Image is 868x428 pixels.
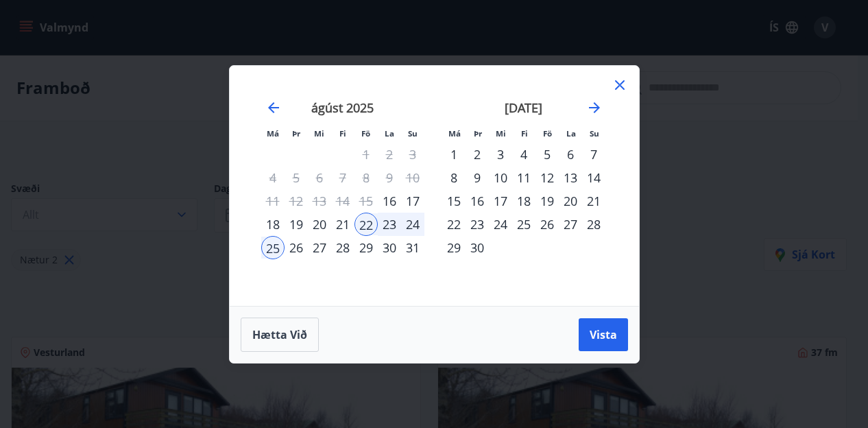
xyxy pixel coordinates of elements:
small: Fi [339,128,346,139]
td: Choose fimmtudagur, 11. september 2025 as your check-in date. It’s available. [512,166,535,189]
td: Not available. laugardagur, 2. ágúst 2025 [378,143,401,166]
strong: ágúst 2025 [311,99,374,116]
small: Má [448,128,461,139]
td: Choose föstudagur, 26. september 2025 as your check-in date. It’s available. [535,213,559,236]
td: Choose mánudagur, 8. september 2025 as your check-in date. It’s available. [442,166,466,189]
div: 12 [535,166,559,189]
td: Choose þriðjudagur, 2. september 2025 as your check-in date. It’s available. [466,143,489,166]
div: 8 [442,166,466,189]
td: Not available. mánudagur, 11. ágúst 2025 [261,189,285,213]
strong: [DATE] [505,99,542,116]
div: 18 [261,213,285,236]
td: Choose miðvikudagur, 10. september 2025 as your check-in date. It’s available. [489,166,512,189]
small: La [566,128,576,139]
td: Choose miðvikudagur, 20. ágúst 2025 as your check-in date. It’s available. [308,213,331,236]
div: 13 [559,166,582,189]
td: Choose mánudagur, 18. ágúst 2025 as your check-in date. It’s available. [261,213,285,236]
td: Choose laugardagur, 20. september 2025 as your check-in date. It’s available. [559,189,582,213]
td: Not available. föstudagur, 15. ágúst 2025 [354,189,378,213]
div: 21 [582,189,605,213]
td: Choose miðvikudagur, 27. ágúst 2025 as your check-in date. It’s available. [308,236,331,259]
td: Not available. fimmtudagur, 14. ágúst 2025 [331,189,354,213]
div: 25 [261,236,285,259]
div: 14 [582,166,605,189]
div: 26 [285,236,308,259]
td: Choose föstudagur, 5. september 2025 as your check-in date. It’s available. [535,143,559,166]
small: Fö [361,128,370,139]
small: Mi [314,128,324,139]
div: 24 [489,213,512,236]
div: Move backward to switch to the previous month. [265,99,282,116]
td: Choose sunnudagur, 28. september 2025 as your check-in date. It’s available. [582,213,605,236]
td: Selected as end date. mánudagur, 25. ágúst 2025 [261,236,285,259]
div: 20 [559,189,582,213]
td: Selected as start date. föstudagur, 22. ágúst 2025 [354,213,378,236]
td: Choose þriðjudagur, 23. september 2025 as your check-in date. It’s available. [466,213,489,236]
button: Vista [579,318,628,351]
small: Má [267,128,279,139]
div: 9 [466,166,489,189]
td: Choose þriðjudagur, 30. september 2025 as your check-in date. It’s available. [466,236,489,259]
td: Not available. sunnudagur, 10. ágúst 2025 [401,166,424,189]
div: 22 [354,213,378,236]
div: 16 [466,189,489,213]
div: 6 [559,143,582,166]
td: Choose mánudagur, 15. september 2025 as your check-in date. It’s available. [442,189,466,213]
td: Choose miðvikudagur, 3. september 2025 as your check-in date. It’s available. [489,143,512,166]
div: 29 [442,236,466,259]
td: Choose þriðjudagur, 19. ágúst 2025 as your check-in date. It’s available. [285,213,308,236]
div: 2 [466,143,489,166]
td: Not available. miðvikudagur, 13. ágúst 2025 [308,189,331,213]
td: Choose sunnudagur, 21. september 2025 as your check-in date. It’s available. [582,189,605,213]
div: 26 [535,213,559,236]
td: Choose fimmtudagur, 4. september 2025 as your check-in date. It’s available. [512,143,535,166]
td: Not available. fimmtudagur, 7. ágúst 2025 [331,166,354,189]
div: 10 [489,166,512,189]
div: 28 [331,236,354,259]
div: 25 [512,213,535,236]
span: Hætta við [252,327,307,342]
small: Þr [474,128,482,139]
td: Choose fimmtudagur, 25. september 2025 as your check-in date. It’s available. [512,213,535,236]
div: 11 [512,166,535,189]
div: 18 [512,189,535,213]
div: 23 [378,213,401,236]
small: Fi [521,128,528,139]
small: Su [408,128,418,139]
td: Choose þriðjudagur, 9. september 2025 as your check-in date. It’s available. [466,166,489,189]
div: 29 [354,236,378,259]
td: Not available. þriðjudagur, 5. ágúst 2025 [285,166,308,189]
td: Choose fimmtudagur, 21. ágúst 2025 as your check-in date. It’s available. [331,213,354,236]
td: Choose föstudagur, 19. september 2025 as your check-in date. It’s available. [535,189,559,213]
div: 17 [401,189,424,213]
div: 20 [308,213,331,236]
div: 27 [308,236,331,259]
td: Choose fimmtudagur, 28. ágúst 2025 as your check-in date. It’s available. [331,236,354,259]
div: 4 [512,143,535,166]
td: Choose mánudagur, 1. september 2025 as your check-in date. It’s available. [442,143,466,166]
td: Choose föstudagur, 12. september 2025 as your check-in date. It’s available. [535,166,559,189]
td: Choose sunnudagur, 14. september 2025 as your check-in date. It’s available. [582,166,605,189]
td: Choose þriðjudagur, 16. september 2025 as your check-in date. It’s available. [466,189,489,213]
td: Not available. miðvikudagur, 6. ágúst 2025 [308,166,331,189]
div: 5 [535,143,559,166]
td: Choose miðvikudagur, 24. september 2025 as your check-in date. It’s available. [489,213,512,236]
div: Calendar [246,82,623,289]
div: 28 [582,213,605,236]
div: 19 [535,189,559,213]
td: Choose föstudagur, 29. ágúst 2025 as your check-in date. It’s available. [354,236,378,259]
td: Choose laugardagur, 30. ágúst 2025 as your check-in date. It’s available. [378,236,401,259]
td: Selected. laugardagur, 23. ágúst 2025 [378,213,401,236]
td: Not available. sunnudagur, 3. ágúst 2025 [401,143,424,166]
div: 7 [582,143,605,166]
td: Choose fimmtudagur, 18. september 2025 as your check-in date. It’s available. [512,189,535,213]
div: 30 [378,236,401,259]
div: 31 [401,236,424,259]
td: Choose sunnudagur, 31. ágúst 2025 as your check-in date. It’s available. [401,236,424,259]
div: Move forward to switch to the next month. [586,99,603,116]
td: Selected. sunnudagur, 24. ágúst 2025 [401,213,424,236]
td: Choose miðvikudagur, 17. september 2025 as your check-in date. It’s available. [489,189,512,213]
small: Mi [496,128,506,139]
td: Not available. föstudagur, 8. ágúst 2025 [354,166,378,189]
td: Choose laugardagur, 16. ágúst 2025 as your check-in date. It’s available. [378,189,401,213]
